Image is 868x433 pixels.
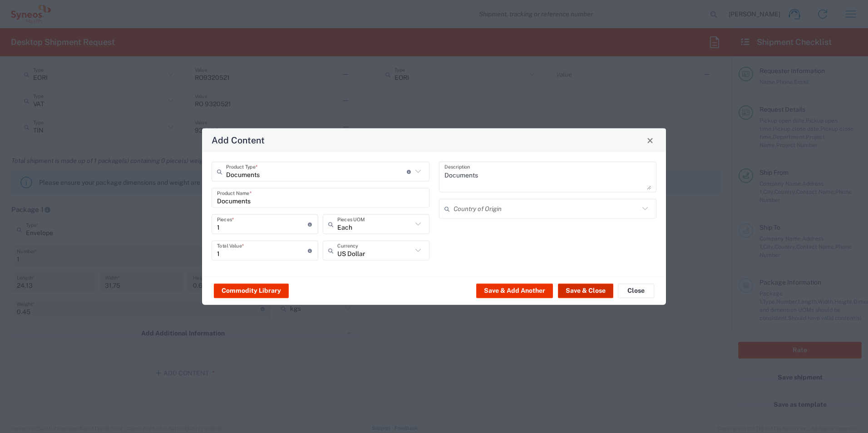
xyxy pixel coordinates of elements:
[558,283,613,298] button: Save & Close
[214,283,289,298] button: Commodity Library
[476,283,553,298] button: Save & Add Another
[644,134,656,147] button: Close
[618,283,654,298] button: Close
[212,133,265,147] h4: Add Content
